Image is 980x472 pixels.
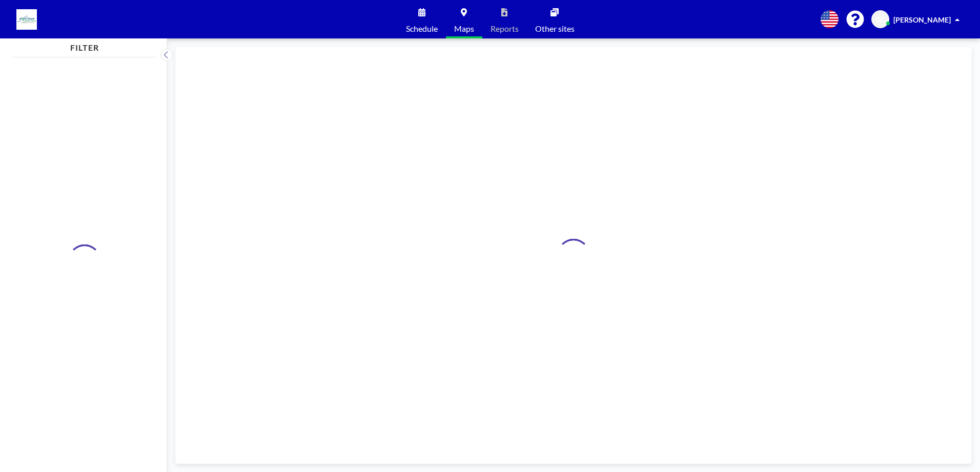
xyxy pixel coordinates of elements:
[12,38,157,53] h4: FILTER
[875,15,885,24] span: GC
[491,25,519,33] span: Reports
[16,9,37,30] img: organization-logo
[893,15,951,24] span: [PERSON_NAME]
[454,25,474,33] span: Maps
[406,25,438,33] span: Schedule
[535,25,575,33] span: Other sites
